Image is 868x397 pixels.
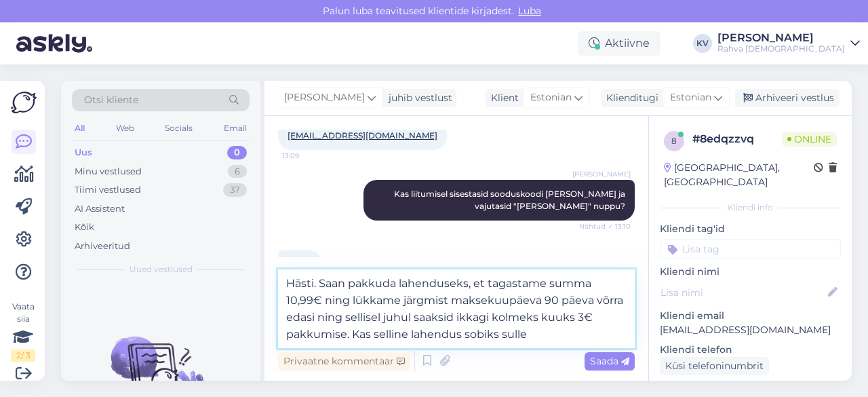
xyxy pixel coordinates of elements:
[11,349,35,362] div: 2 / 3
[227,146,247,159] div: 0
[514,5,545,17] span: Luba
[282,151,333,161] span: 13:09
[394,189,627,211] span: Kas liitumisel sisestasid sooduskoodi [PERSON_NAME] ja vajutasid "[PERSON_NAME]" nuppu?
[782,132,837,147] span: Online
[717,33,860,54] a: [PERSON_NAME]Rahva [DEMOGRAPHIC_DATA]
[671,136,677,146] span: 8
[278,269,635,348] textarea: Hästi. Saan pakkuda lahenduseks, et tagastame summa 10,99€ ning lükkame järgmist maksekuupäeva 90...
[717,33,845,43] div: [PERSON_NAME]
[75,221,94,234] div: Kõik
[278,352,410,371] div: Privaatne kommentaar
[660,265,841,279] p: Kliendi nimi
[660,222,841,236] p: Kliendi tag'id
[664,161,814,189] div: [GEOGRAPHIC_DATA], [GEOGRAPHIC_DATA]
[693,34,712,53] div: KV
[660,323,841,337] p: [EMAIL_ADDRESS][DOMAIN_NAME]
[84,93,138,107] span: Otsi kliente
[660,202,841,214] div: Kliendi info
[113,119,137,137] div: Web
[130,263,193,276] span: Uued vestlused
[75,202,125,216] div: AI Assistent
[288,130,437,140] a: [EMAIL_ADDRESS][DOMAIN_NAME]
[660,357,769,375] div: Küsi telefoninumbrit
[572,169,631,179] span: [PERSON_NAME]
[75,240,130,253] div: Arhiveeritud
[660,239,841,259] input: Lisa tag
[75,146,92,159] div: Uus
[530,90,572,105] span: Estonian
[660,285,825,300] input: Lisa nimi
[660,309,841,323] p: Kliendi email
[11,92,37,113] img: Askly Logo
[692,131,782,147] div: # 8edqzzvq
[578,31,660,56] div: Aktiivne
[75,165,142,178] div: Minu vestlused
[660,343,841,357] p: Kliendi telefon
[735,89,840,107] div: Arhiveeri vestlus
[717,43,845,54] div: Rahva [DEMOGRAPHIC_DATA]
[590,355,629,367] span: Saada
[11,301,35,362] div: Vaata siia
[670,90,711,105] span: Estonian
[75,183,141,197] div: Tiimi vestlused
[579,221,631,231] span: Nähtud ✓ 13:10
[601,91,658,105] div: Klienditugi
[72,119,87,137] div: All
[223,183,247,197] div: 37
[486,91,519,105] div: Klient
[162,119,195,137] div: Socials
[284,90,365,105] span: [PERSON_NAME]
[383,91,452,105] div: juhib vestlust
[221,119,250,137] div: Email
[228,165,247,178] div: 6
